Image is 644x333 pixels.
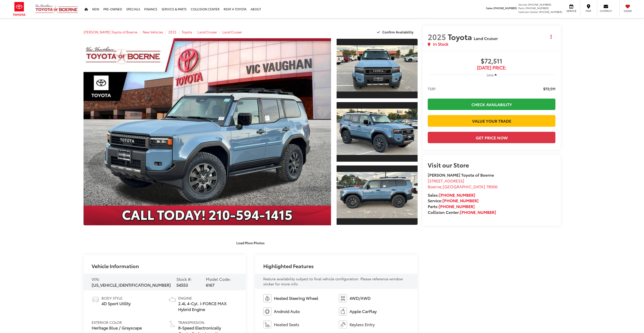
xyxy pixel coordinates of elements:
[433,41,448,47] span: In Stock
[339,307,347,316] img: Apple CarPlay
[484,70,499,79] button: Less
[339,321,347,329] img: Keyless Entry
[525,6,549,10] span: [PHONE_NUMBER]
[206,282,214,288] span: 6167
[176,276,192,282] span: Stock #:
[428,197,478,203] strong: Service:
[539,10,562,14] span: [PHONE_NUMBER]
[263,294,271,302] img: Heated Steering Wheel
[543,86,555,91] span: $72,511
[486,6,493,10] span: Sales
[428,86,437,91] span: TSRP:
[143,30,163,34] a: New Vehicles
[382,30,414,34] span: Confirm Availability
[518,3,527,6] span: Service
[428,99,556,110] a: Check Availability
[102,301,131,306] span: 4D Sport Utility
[428,65,556,70] span: [DATE] Price:
[518,6,525,10] span: Parts
[337,102,417,162] a: Expand Photo 2
[566,9,577,13] span: Service
[428,161,556,168] h2: Visit our Store
[428,183,441,189] span: Boerne
[547,32,555,41] button: Actions
[176,282,188,288] span: 54553
[486,183,498,189] span: 78006
[428,31,446,42] span: 2025
[622,9,633,13] span: Saved
[350,295,371,301] span: 4WD/AWD
[233,238,268,247] button: Load More Photos
[428,203,475,209] strong: Parts:
[442,197,478,203] a: [PHONE_NUMBER]
[263,263,314,269] h2: Highlighted Features
[428,178,498,189] a: [STREET_ADDRESS] Boerne,[GEOGRAPHIC_DATA] 78006
[428,178,464,183] span: [STREET_ADDRESS]
[600,9,612,13] span: Contact
[551,35,552,39] span: dropdown dots
[374,28,418,36] button: Confirm Availability
[263,307,271,316] img: Android Auto
[263,321,271,329] img: Heated Seats
[263,276,403,286] span: Feature availability subject to final vehicle configuration. Please reference window sticker for ...
[178,320,238,325] span: Transmission
[428,192,475,198] strong: Sales:
[443,183,485,189] span: [GEOGRAPHIC_DATA]
[92,282,171,288] span: [US_VEHICLE_IDENTIFICATION_NUMBER]
[92,276,100,282] span: VIN:
[528,3,551,6] span: [PHONE_NUMBER]
[350,308,377,314] span: Apple CarPlay
[339,294,347,302] img: 4WD/AWD
[460,209,496,215] a: [PHONE_NUMBER]
[428,132,556,143] button: Get Price Now
[439,203,475,209] a: [PHONE_NUMBER]
[493,6,517,10] span: [PHONE_NUMBER]
[182,30,192,34] a: Toyota
[84,30,137,34] a: [PERSON_NAME] Toyota of Boerne
[336,109,418,155] img: 2025 Toyota Land Cruiser Land Cruiser
[102,295,131,301] span: Body Style
[92,325,142,331] span: Heritage Blue / Grayscape
[518,10,538,14] span: Collision Center
[222,30,242,34] a: Land Cruiser
[336,45,418,92] img: 2025 Toyota Land Cruiser Land Cruiser
[428,172,494,178] strong: [PERSON_NAME] Toyota of Boerne
[583,9,594,13] span: Map
[84,38,331,225] a: Expand Photo 0
[448,31,474,42] span: Toyota
[35,4,78,14] img: Vic Vaughan Toyota of Boerne
[197,30,217,34] a: Land Cruiser
[428,58,556,65] span: $72,511
[439,192,475,198] a: [PHONE_NUMBER]
[428,115,556,126] a: Value Your Trade
[337,38,417,99] a: Expand Photo 1
[487,72,493,77] span: Less
[428,183,498,189] span: ,
[274,295,318,301] span: Heated Steering Wheel
[474,35,498,41] span: Land Cruiser
[168,30,176,34] a: 2025
[81,37,334,226] img: 2025 Toyota Land Cruiser Land Cruiser
[336,172,418,218] img: 2025 Toyota Land Cruiser Land Cruiser
[337,165,417,226] a: Expand Photo 3
[178,301,238,312] span: 2.4L 4-Cyl. i-FORCE MAX Hybrid Engine
[92,263,139,269] h2: Vehicle Information
[178,295,238,301] span: Engine
[92,320,142,325] span: Exterior Color
[274,308,300,314] span: Android Auto
[428,209,496,215] strong: Collision Center:
[206,276,231,282] span: Model Code:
